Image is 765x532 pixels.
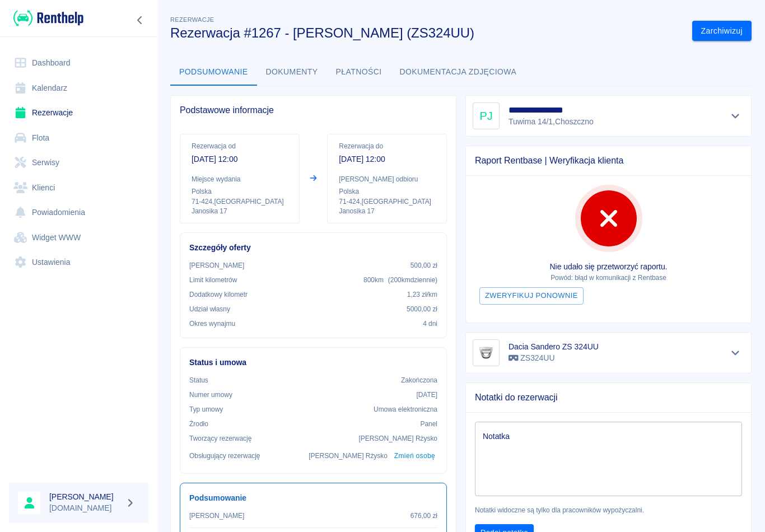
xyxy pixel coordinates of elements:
[49,502,121,514] p: [DOMAIN_NAME]
[189,375,208,385] p: Status
[327,59,391,86] button: Płatności
[189,419,208,429] p: Żrodło
[407,304,437,314] p: 5000,00 zł
[13,9,83,27] img: Renthelp logo
[9,125,148,151] a: Flota
[363,275,437,285] p: 800 km
[189,492,437,504] h6: Podsumowanie
[339,197,435,207] p: 71-424 , [GEOGRAPHIC_DATA]
[374,404,437,414] p: Umowa elektroniczna
[309,451,388,461] p: [PERSON_NAME] Rżysko
[189,451,260,461] p: Obsługujący rezerwację
[257,59,327,86] button: Dokumenty
[339,174,435,184] p: [PERSON_NAME] odbioru
[189,304,230,314] p: Udział własny
[180,105,447,116] span: Podstawowe informacje
[9,150,148,175] a: Serwisy
[473,102,500,129] div: PJ
[339,186,435,197] p: Polska
[192,186,288,197] p: Polska
[411,511,437,521] p: 676,00 zł
[421,419,438,429] p: Panel
[339,153,435,165] p: [DATE] 12:00
[9,50,148,76] a: Dashboard
[49,491,121,502] h6: [PERSON_NAME]
[9,225,148,250] a: Widget WWW
[189,290,248,300] p: Dodatkowy kilometr
[726,345,745,361] button: Pokaż szczegóły
[475,505,742,515] p: Notatki widoczne są tylko dla pracowników wypożyczalni.
[692,21,752,41] button: Zarchiwizuj
[416,390,437,400] p: [DATE]
[192,141,288,151] p: Rezerwacja od
[132,13,148,27] button: Zwiń nawigację
[189,242,437,254] h6: Szczegóły oferty
[407,290,437,300] p: 1,23 zł /km
[192,197,288,207] p: 71-424 , [GEOGRAPHIC_DATA]
[9,200,148,225] a: Powiadomienia
[189,390,232,400] p: Numer umowy
[392,448,437,464] button: Zmień osobę
[726,108,745,124] button: Pokaż szczegóły
[479,287,584,305] button: Zweryfikuj ponownie
[192,174,288,184] p: Miejsce wydania
[9,175,148,200] a: Klienci
[475,155,742,166] span: Raport Rentbase | Weryfikacja klienta
[339,207,435,216] p: Janosika 17
[170,16,214,23] span: Rezerwacje
[170,25,683,41] h3: Rezerwacja #1267 - [PERSON_NAME] (ZS324UU)
[9,76,148,101] a: Kalendarz
[475,392,742,403] span: Notatki do rezerwacji
[189,275,237,285] p: Limit kilometrów
[170,59,257,86] button: Podsumowanie
[475,273,742,283] p: Powód: błąd w komunikacji z Rentbase
[509,341,599,352] h6: Dacia Sandero ZS 324UU
[9,100,148,125] a: Rezerwacje
[411,260,437,270] p: 500,00 zł
[509,116,594,128] p: Tuwima 14/1 , Choszczno
[189,511,244,521] p: [PERSON_NAME]
[189,433,251,444] p: Tworzący rezerwację
[475,261,742,273] p: Nie udało się przetworzyć raportu.
[423,319,437,329] p: 4 dni
[358,433,437,444] p: [PERSON_NAME] Rżysko
[391,59,526,86] button: Dokumentacja zdjęciowa
[475,342,497,364] img: Image
[388,276,437,284] span: ( 200 km dziennie )
[9,9,83,27] a: Renthelp logo
[189,357,437,368] h6: Status i umowa
[401,375,437,385] p: Zakończona
[509,352,599,364] p: ZS324UU
[192,207,288,216] p: Janosika 17
[189,319,235,329] p: Okres wynajmu
[9,250,148,275] a: Ustawienia
[189,404,223,414] p: Typ umowy
[339,141,435,151] p: Rezerwacja do
[192,153,288,165] p: [DATE] 12:00
[189,260,244,270] p: [PERSON_NAME]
